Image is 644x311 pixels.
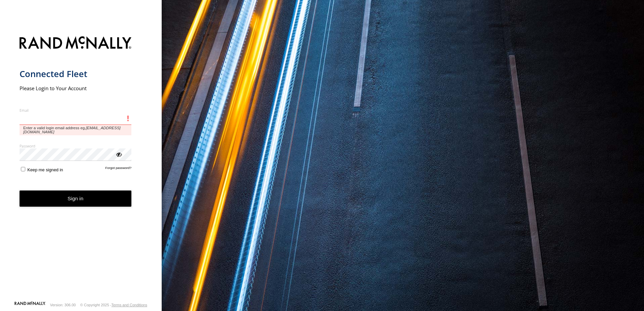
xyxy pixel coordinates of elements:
[14,302,45,308] a: Visit our Website
[27,167,63,172] span: Keep me signed in
[20,35,132,52] img: Rand McNally
[105,166,132,172] a: Forgot password?
[111,303,147,307] a: Terms and Conditions
[20,191,132,207] button: Sign in
[115,151,122,158] div: ViewPassword
[20,68,132,79] h1: Connected Fleet
[20,108,132,113] label: Email
[50,303,76,307] div: Version: 306.00
[21,167,25,171] input: Keep me signed in
[20,85,132,92] h2: Please Login to Your Account
[23,126,121,134] em: [EMAIL_ADDRESS][DOMAIN_NAME]
[20,32,142,301] form: main
[80,303,147,307] div: © Copyright 2025 -
[20,143,132,148] label: Password
[20,125,132,135] span: Enter a valid login email address eg.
